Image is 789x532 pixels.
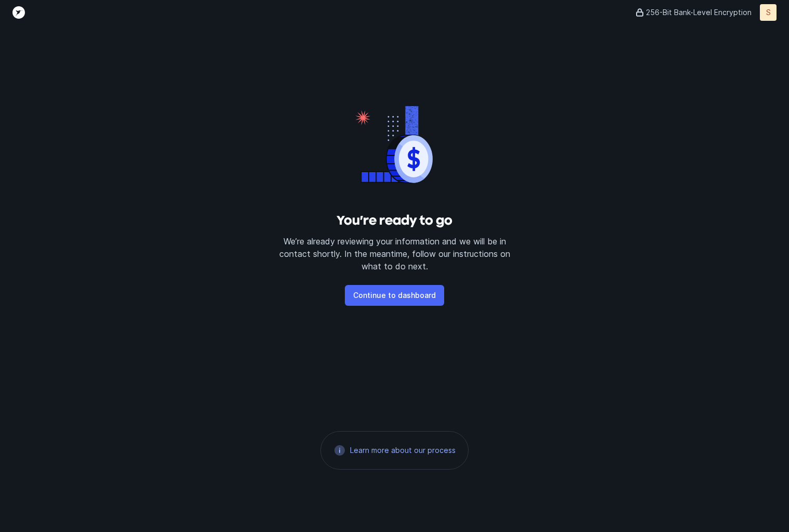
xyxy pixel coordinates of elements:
p: Continue to dashboard [353,289,436,302]
p: We’re already reviewing your information and we will be in contact shortly. In the meantime, foll... [278,235,511,273]
p: 256-Bit Bank-Level Encryption [646,7,752,18]
h3: You’re ready to go [278,212,511,229]
p: S [766,7,771,18]
a: Learn more about our process [350,445,456,456]
button: Continue to dashboard [345,285,444,306]
button: S [760,4,777,21]
img: 21d95410f660ccd52279b82b2de59a72.svg [333,444,346,457]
